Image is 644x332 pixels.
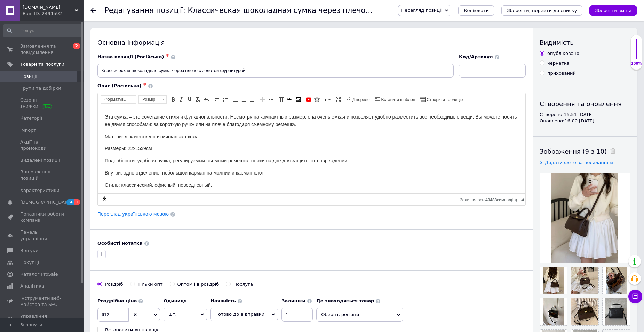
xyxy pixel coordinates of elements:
a: Переклад українською мовою [97,211,169,217]
iframe: Редактор, 35C968D2-FB09-4D16-AEB0-F9021816D384 [98,106,525,193]
span: Створити таблицю [426,97,463,103]
span: Імпорт [20,127,36,133]
span: Копіювати [464,8,489,13]
span: ✱ [166,53,169,58]
b: Одиниця [164,298,187,303]
span: Код/Артикул [459,54,493,59]
a: Джерело [345,96,371,103]
a: Вставити/Редагувати посилання (Ctrl+L) [286,96,294,103]
span: Покупці [20,259,39,266]
i: Зберегти, перейти до списку [507,8,577,13]
div: Оновлено: 16:00 [DATE] [540,118,630,124]
b: Залишки [281,298,305,303]
a: Збільшити відступ [267,96,275,103]
span: Видалені позиції [20,157,60,163]
div: прихований [547,70,576,76]
a: Максимізувати [334,96,342,103]
a: По правому краю [248,96,256,103]
b: Роздрібна ціна [97,298,137,303]
div: Видимість [540,38,630,47]
a: Зробити резервну копію зараз [101,195,109,203]
a: Форматування [101,95,136,104]
a: Вставити шаблон [374,96,416,103]
button: Зберегти, перейти до списку [501,5,582,16]
input: - [281,308,313,322]
h1: Редагування позиції: Классическая шоколадная сумка через плечо с золотой фурнитурой [104,6,455,15]
a: Зменшити відступ [259,96,267,103]
b: Де знаходиться товар [316,298,374,303]
a: По центру [240,96,248,103]
span: Характеристики [20,187,59,194]
span: Вставити шаблон [380,97,415,103]
span: Акції та промокоди [20,139,64,152]
div: Створення та оновлення [540,99,630,108]
input: 0 [97,308,129,322]
div: Послуга [233,281,253,288]
div: Оптом і в роздріб [177,281,219,288]
span: Форматування [101,96,129,103]
span: Розмір [139,96,160,103]
span: Товари та послуги [20,61,64,67]
span: Замовлення та повідомлення [20,43,64,56]
span: 2 [73,43,80,49]
span: Аналітика [20,283,44,289]
span: 1 [74,199,80,205]
span: Назва позиції (Російська) [97,54,164,59]
span: Перегляд позиції [401,8,442,13]
div: 100% [631,61,642,66]
a: Вставити повідомлення [321,96,332,103]
span: Джерело [351,97,370,103]
span: Потягніть для зміни розмірів [520,198,524,201]
span: Відновлення позицій [20,169,64,181]
span: Панель управління [20,229,64,242]
span: Показники роботи компанії [20,211,64,224]
div: Кiлькiсть символiв [460,196,520,202]
i: Зберегти зміни [595,8,631,13]
span: Сезонні знижки [20,97,64,110]
button: Зберегти зміни [589,5,637,16]
button: Чат з покупцем [628,290,642,303]
div: Повернутися назад [90,8,96,13]
a: Створити таблицю [419,96,464,103]
span: Відгуки [20,248,38,254]
span: шт. [164,308,207,321]
b: Наявність [210,298,236,303]
span: Оберіть регіони [316,308,403,322]
div: 100% Якість заповнення [630,35,642,70]
span: ₴ [134,312,137,317]
div: Роздріб [105,281,123,288]
span: Готово до відправки [215,311,264,317]
div: Ваш ID: 2494592 [23,10,84,17]
div: чернетка [547,60,570,66]
a: Повернути (Ctrl+Z) [202,96,210,103]
a: Підкреслений (Ctrl+U) [186,96,193,103]
a: Додати відео з YouTube [305,96,312,103]
div: Основна інформація [97,38,526,47]
a: Вставити/видалити маркований список [221,96,229,103]
span: ✱ [143,82,146,87]
span: 49483 [485,197,497,202]
input: Пошук [3,24,82,37]
a: Жирний (Ctrl+B) [169,96,177,103]
a: Видалити форматування [194,96,202,103]
a: Зображення [294,96,302,103]
div: Зображення (9 з 10) [540,147,630,156]
a: Таблиця [278,96,285,103]
a: Вставити іконку [313,96,321,103]
b: Особисті нотатки [97,241,143,246]
span: 56 [66,199,74,205]
a: Вставити/видалити нумерований список [213,96,221,103]
a: Розмір [138,95,167,104]
div: Створено: 15:51 [DATE] [540,112,630,118]
span: Додати фото за посиланням [545,160,613,165]
span: Опис (Російська) [97,83,142,88]
a: Курсив (Ctrl+I) [177,96,185,103]
div: опубліковано [547,50,579,57]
